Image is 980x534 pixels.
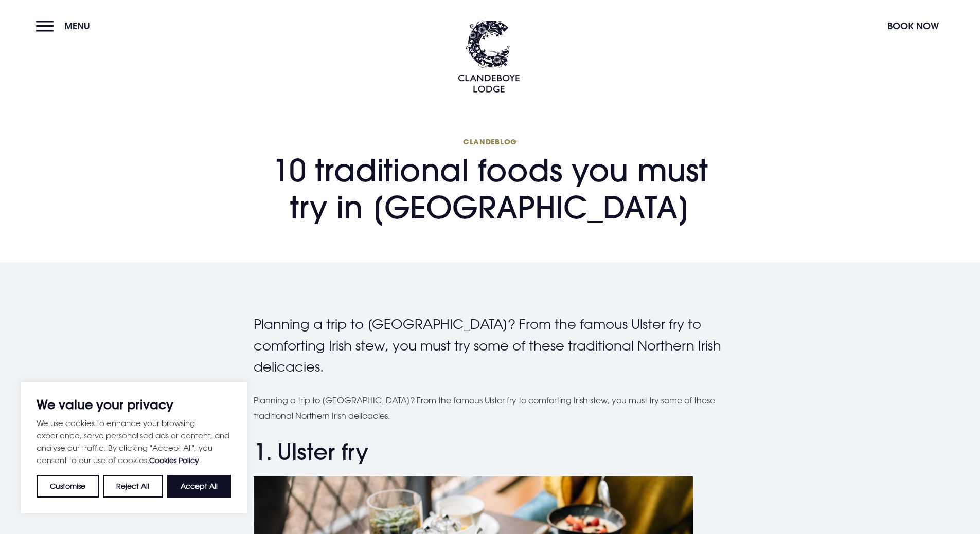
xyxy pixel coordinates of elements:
button: Reject All [103,475,163,498]
h1: 10 traditional foods you must try in [GEOGRAPHIC_DATA] [254,137,727,226]
button: Accept All [167,475,231,498]
img: Clandeboye Lodge [458,20,520,93]
button: Menu [36,15,95,37]
span: Clandeblog [254,137,727,146]
p: Planning a trip to [GEOGRAPHIC_DATA]? From the famous Ulster fry to comforting Irish stew, you mu... [254,314,727,378]
p: Planning a trip to [GEOGRAPHIC_DATA]? From the famous Ulster fry to comforting Irish stew, you mu... [254,393,727,424]
button: Customise [37,475,99,498]
button: Book Now [882,15,944,37]
div: We value your privacy [21,382,247,513]
p: We use cookies to enhance your browsing experience, serve personalised ads or content, and analys... [37,417,231,467]
h2: 1. Ulster fry [254,438,727,466]
span: Menu [64,20,90,32]
p: We value your privacy [37,398,231,411]
a: Cookies Policy [149,456,199,465]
